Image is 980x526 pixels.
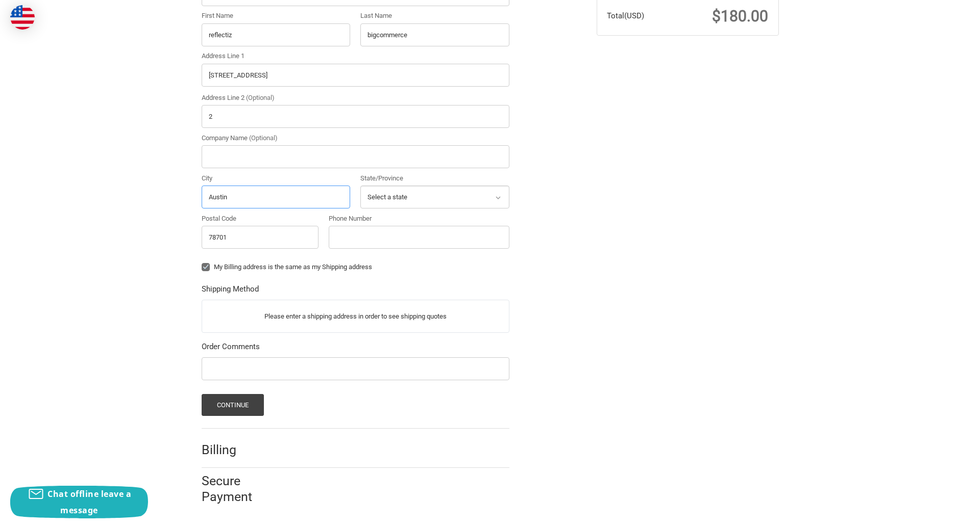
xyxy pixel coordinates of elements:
[202,283,259,300] legend: Shipping Method
[202,306,509,326] p: Please enter a shipping address in order to see shipping quotes
[47,488,131,516] span: Chat offline leave a message
[202,133,509,143] label: Company Name
[202,93,509,103] label: Address Line 2
[202,11,351,21] label: First Name
[202,473,271,505] h2: Secure Payment
[202,341,260,357] legend: Order Comments
[329,214,509,224] label: Phone Number
[202,394,264,416] button: Continue
[360,11,509,21] label: Last Name
[246,94,275,101] small: (Optional)
[202,173,351,183] label: City
[202,51,509,61] label: Address Line 1
[202,214,319,224] label: Postal Code
[10,486,148,518] button: Chat offline leave a message
[86,5,117,14] span: Checkout
[10,5,35,30] img: duty and tax information for United States
[712,7,768,25] span: $180.00
[607,11,644,20] span: Total (USD)
[360,173,509,183] label: State/Province
[249,134,278,142] small: (Optional)
[202,442,261,458] h2: Billing
[202,263,509,271] label: My Billing address is the same as my Shipping address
